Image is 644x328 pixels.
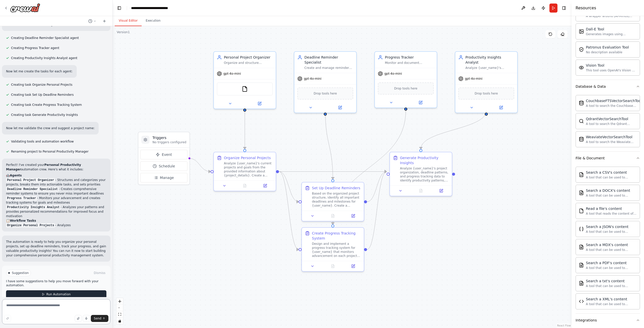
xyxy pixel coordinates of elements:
span: Suggestion [12,271,29,275]
button: Manage [140,173,187,182]
span: Event [162,152,172,157]
div: Productivity Insights AnalystAnalyze {user_name}'s productivity patterns, identify trends in thei... [455,51,518,113]
button: Open in side panel [432,188,450,194]
div: Set Up Deadline RemindersBased on the organized project structure, identify all important deadlin... [301,182,364,221]
img: Mdxsearchtool [579,245,584,250]
div: Personal Project Organizer [224,55,273,60]
div: Analyze {user_name}'s productivity patterns, identify trends in their work habits, and provide ac... [465,66,514,70]
div: Search a txt's content [586,278,637,284]
code: Personal Project Organizer [6,178,55,182]
div: A tool to search the Couchbase database for relevant information on internal documents. [586,104,642,108]
div: Analyze {user_name}'s project organization, deadline patterns, and progress tracking data to iden... [400,166,449,182]
button: fit view [116,311,123,318]
div: A wrapper around [AI-Minds]([URL][DOMAIN_NAME]). Useful for when you need answers to questions fr... [586,14,637,18]
div: Search a DOCX's content [586,188,637,193]
img: Jsonsearchtool [579,226,584,231]
div: Database & Data [576,93,640,151]
g: Edge from b7eae21c-7eb3-498c-a91b-41b509530b6e to 891d5651-6936-4d57-b347-a81f1de1b096 [367,169,387,252]
div: Read a file's content [586,206,637,211]
div: Deadline Reminder SpecialistCreate and manage reminder systems for {user_name}'s important deadli... [294,51,357,113]
div: Progress TrackerMonitor and document {user_name}'s progress on goals and projects, creating detai... [374,51,437,108]
span: Creating task Organize Personal Projects [11,83,72,87]
div: A tool that can be used to semantic search a query from a MDX's content. [586,248,637,252]
p: I have some suggestions to help you move forward with your automation. [6,279,106,287]
div: A tool that can be used to semantic search a query from a txt's content. [586,284,637,288]
button: Schedule [140,161,187,171]
button: Run Automation [6,290,106,298]
strong: Agents [10,174,22,177]
div: File & Document [576,156,605,161]
button: toggle interactivity [116,318,123,324]
g: Edge from c7b48df0-e07a-45de-bdce-2f2140204281 to 5ff6ce29-e628-44c5-8412-0390fba08bcc [279,169,299,204]
div: CouchbaseFTSVectorSearchTool [586,98,642,103]
li: - Creates comprehensive reminder systems to ensure you never miss important deadlines [6,187,106,196]
p: Now let me validate the crew and suggest a project name: [6,126,95,130]
img: Csvsearchtool [579,172,584,177]
div: Version 1 [117,30,130,34]
button: Improve this prompt [4,315,11,322]
code: Progress Tracker [6,196,37,201]
img: Xmlsearchtool [579,299,584,304]
button: Integrations [576,314,640,327]
button: Open in side panel [245,101,274,107]
div: File & Document [576,165,640,313]
div: Create Progress Tracking SystemDesign and implement a progress tracking system for {user_name} th... [301,227,364,272]
img: FileReadTool [242,86,248,92]
div: Search a XML's content [586,297,637,302]
div: WeaviateVectorSearchTool [586,134,637,139]
nav: breadcrumb [131,6,180,11]
g: Edge from c7b48df0-e07a-45de-bdce-2f2140204281 to 891d5651-6936-4d57-b347-a81f1de1b096 [279,169,387,174]
li: - Analyzes your patterns and provides personalized recommendations for improved focus and motivation [6,205,106,218]
span: gpt-4o-mini [223,72,241,76]
h4: Resources [576,5,596,11]
li: - Analyzes [6,223,106,227]
div: QdrantVectorSearchTool [586,116,637,121]
div: Organize Personal ProjectsAnalyze {user_name}'s current projects and goals from the provided info... [213,152,276,191]
img: Pdfsearchtool [579,263,584,268]
span: Creating task Set Up Deadline Reminders [11,93,74,97]
button: No output available [234,183,256,189]
img: Visiontool [579,65,584,70]
div: Productivity Insights Analyst [465,55,514,65]
span: Creating Progress Tracker agent [11,46,59,50]
div: This tool uses OpenAI's Vision API to describe the contents of an image. [586,68,637,72]
div: Organize and structure {user_name}'s personal projects by categorizing tasks, setting priorities,... [224,61,273,65]
div: Deadline Reminder Specialist [304,55,353,65]
div: No description available [586,50,629,54]
button: zoom in [116,298,123,305]
div: Search a JSON's content [586,224,637,229]
div: Generate Productivity Insights [400,155,449,165]
div: Vision Tool [586,63,637,68]
span: Manage [160,175,174,180]
button: Open in side panel [326,105,354,111]
img: Qdrantvectorsearchtool [579,119,584,124]
div: A tool to search the Qdrant database for relevant information on internal documents. [586,122,637,126]
button: No output available [410,188,432,194]
div: A tool that can be used to semantic search a query from a CSV's content. [586,175,637,179]
li: - Structures and categorizes your projects, breaks them into actionable tasks, and sets priorities [6,178,106,187]
div: Generate Productivity InsightsAnalyze {user_name}'s project organization, deadline patterns, and ... [389,152,452,196]
button: File & Document [576,152,640,165]
div: Database & Data [576,84,606,89]
img: Patronusevaltool [579,47,584,52]
g: Edge from triggers to c7b48df0-e07a-45de-bdce-2f2140204281 [189,156,211,174]
g: Edge from 05f93a20-1fed-4151-84af-548d3ff2eec3 to c7b48df0-e07a-45de-bdce-2f2140204281 [242,112,247,149]
button: Open in side panel [256,183,274,189]
div: Search a PDF's content [586,260,637,265]
div: Search a CSV's content [586,170,637,175]
button: Execution [142,16,165,26]
div: Organize Personal Projects [224,155,271,160]
div: Design and implement a progress tracking system for {user_name} that monitors advancement on each... [312,242,361,258]
p: Perfect! I've created your automation crew. Here's what it includes: [6,163,106,172]
img: Docxsearchtool [579,190,584,195]
img: Txtsearchtool [579,281,584,286]
span: gpt-4o-mini [465,77,482,81]
div: A tool to search the Weaviate database for relevant information on internal documents. [586,140,637,144]
span: gpt-4o-mini [384,72,402,76]
img: Filereadtool [579,208,584,213]
button: Open in side panel [344,213,362,219]
button: Event [140,150,187,159]
div: Based on the organized project structure, identify all important deadlines and milestones for {us... [312,192,361,208]
button: Click to speak your automation idea [83,315,90,322]
span: Creating Productivity Insights Analyst agent [11,56,77,60]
